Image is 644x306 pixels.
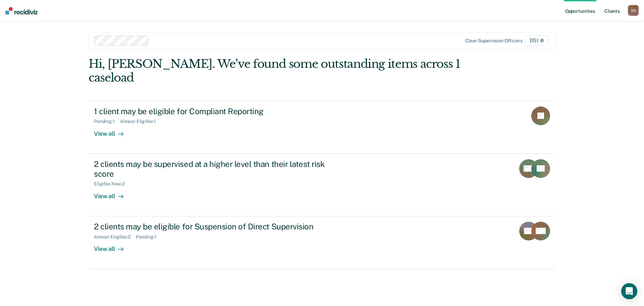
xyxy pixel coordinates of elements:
[94,187,131,200] div: View all
[621,283,637,299] div: Open Intercom Messenger
[120,119,161,124] div: Almost Eligible : 1
[89,57,462,85] div: Hi, [PERSON_NAME]. We’ve found some outstanding items across 1 caseload
[89,216,555,269] a: 2 clients may be eligible for Suspension of Direct SupervisionAlmost Eligible:2Pending:1View all
[136,234,162,240] div: Pending : 1
[94,181,130,187] div: Eligible Now : 2
[94,222,329,231] div: 2 clients may be eligible for Suspension of Direct Supervision
[465,38,522,44] div: Clear supervision officers
[94,234,136,240] div: Almost Eligible : 2
[94,119,120,124] div: Pending : 1
[94,106,329,116] div: 1 client may be eligible for Compliant Reporting
[94,159,329,179] div: 2 clients may be supervised at a higher level than their latest risk score
[628,5,639,16] button: SG
[94,124,131,137] div: View all
[525,35,548,46] span: D51
[628,5,639,16] div: S G
[5,7,38,14] img: Recidiviz
[94,239,131,253] div: View all
[89,154,555,216] a: 2 clients may be supervised at a higher level than their latest risk scoreEligible Now:2View all
[89,101,555,154] a: 1 client may be eligible for Compliant ReportingPending:1Almost Eligible:1View all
